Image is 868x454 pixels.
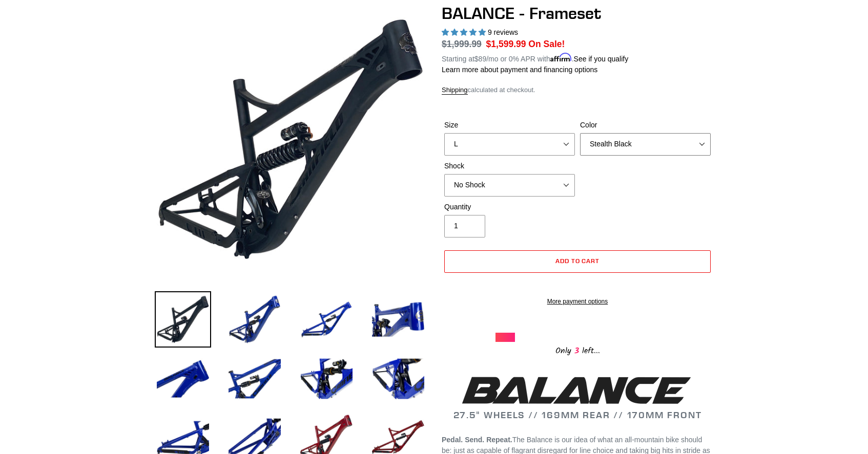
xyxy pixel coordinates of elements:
[442,436,512,444] b: Pedal. Send. Repeat.
[442,86,468,95] a: Shipping
[474,55,486,63] span: $89
[442,4,713,23] h1: BALANCE - Frameset
[571,344,582,357] span: 3
[442,85,713,95] div: calculated at checkout.
[580,120,711,131] label: Color
[444,250,711,273] button: Add to cart
[486,39,526,49] span: $1,599.99
[495,342,659,358] div: Only left...
[370,291,426,348] img: Load image into Gallery viewer, BALANCE - Frameset
[444,202,575,212] label: Quantity
[370,351,426,407] img: Load image into Gallery viewer, BALANCE - Frameset
[442,66,597,74] a: Learn more about payment and financing options
[226,291,283,348] img: Load image into Gallery viewer, BALANCE - Frameset
[488,28,518,36] span: 9 reviews
[555,257,600,265] span: Add to cart
[298,291,355,348] img: Load image into Gallery viewer, BALANCE - Frameset
[528,37,565,51] span: On Sale!
[444,120,575,131] label: Size
[444,161,575,171] label: Shock
[298,351,355,407] img: Load image into Gallery viewer, BALANCE - Frameset
[574,55,629,63] a: See if you qualify - Learn more about Affirm Financing (opens in modal)
[442,39,482,49] s: $1,999.99
[442,28,488,36] span: 5.00 stars
[550,53,572,62] span: Affirm
[226,351,283,407] img: Load image into Gallery viewer, BALANCE - Frameset
[442,51,628,64] p: Starting at /mo or 0% APR with .
[442,373,713,421] h2: 27.5" WHEELS // 169MM REAR // 170MM FRONT
[155,291,211,348] img: Load image into Gallery viewer, BALANCE - Frameset
[444,297,711,306] a: More payment options
[155,351,211,407] img: Load image into Gallery viewer, BALANCE - Frameset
